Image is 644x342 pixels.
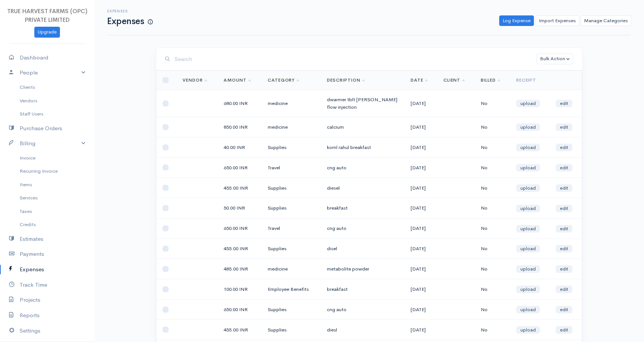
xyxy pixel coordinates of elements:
a: edit [556,164,572,172]
td: koml rahul breakfast [321,137,405,158]
td: cng auto [321,299,405,320]
td: [DATE] [405,158,437,178]
a: upload [516,184,540,192]
td: [DATE] [405,239,437,259]
td: diesl [321,320,405,340]
a: upload [516,164,540,172]
td: diesel [321,178,405,198]
td: Supplies [262,178,321,198]
td: [DATE] [405,320,437,340]
td: 650.00 INR [218,158,262,178]
th: Receipt [510,71,550,90]
td: 485.00 INR [218,259,262,279]
td: 50.00 INR [218,198,262,218]
td: dwarmer tblt [PERSON_NAME] flow injection [321,90,405,117]
td: cng auto [321,158,405,178]
td: breakfast [321,198,405,218]
td: [DATE] [405,279,437,299]
td: No [475,158,510,178]
a: edit [556,205,572,212]
a: upload [516,326,540,334]
td: 455.00 INR [218,320,262,340]
a: upload [516,225,540,233]
a: Description [327,77,365,83]
td: No [475,178,510,198]
a: upload [516,100,540,107]
a: edit [556,100,572,107]
td: [DATE] [405,137,437,158]
a: edit [556,225,572,233]
td: No [475,299,510,320]
td: 40.00 INR [218,137,262,158]
a: edit [556,123,572,131]
input: Search [175,52,537,67]
a: Log Expense [499,15,534,26]
span: TRUE HARVEST FARMS (OPC) PRIVATE LIMITED [7,8,87,23]
td: Travel [262,218,321,239]
td: 650.00 INR [218,299,262,320]
td: [DATE] [405,259,437,279]
button: Bulk Action [537,53,573,64]
td: No [475,90,510,117]
td: [DATE] [405,90,437,117]
td: [DATE] [405,178,437,198]
td: No [475,117,510,137]
td: No [475,239,510,259]
td: No [475,137,510,158]
a: edit [556,265,572,273]
span: How to log your Expenses? [148,19,153,25]
a: edit [556,306,572,313]
td: 100.00 INR [218,279,262,299]
a: upload [516,123,540,131]
td: No [475,198,510,218]
td: Supplies [262,137,321,158]
td: breakfast [321,279,405,299]
td: Travel [262,158,321,178]
a: Client [443,77,465,83]
td: No [475,279,510,299]
td: No [475,259,510,279]
a: upload [516,144,540,151]
td: 650.00 INR [218,218,262,239]
a: upload [516,306,540,313]
a: Upgrade [34,27,60,38]
td: No [475,218,510,239]
td: No [475,320,510,340]
td: Supplies [262,299,321,320]
a: Manage Categories [581,15,631,26]
td: medicine [262,259,321,279]
a: Category [268,77,300,83]
td: [DATE] [405,299,437,320]
a: edit [556,326,572,334]
a: edit [556,286,572,293]
a: Amount [224,77,251,83]
td: [DATE] [405,198,437,218]
a: Import Expenses [535,15,579,26]
td: 680.00 INR [218,90,262,117]
td: medicine [262,117,321,137]
a: upload [516,265,540,273]
a: Vendor [182,77,207,83]
td: 455.00 INR [218,178,262,198]
a: upload [516,245,540,252]
h1: Expenses [107,17,153,26]
td: disel [321,239,405,259]
a: Billed [481,77,500,83]
td: Supplies [262,239,321,259]
td: medicine [262,90,321,117]
td: cng auto [321,218,405,239]
a: edit [556,144,572,151]
td: [DATE] [405,117,437,137]
td: Supplies [262,198,321,218]
td: metabolite powder [321,259,405,279]
a: edit [556,184,572,192]
td: calcium [321,117,405,137]
a: upload [516,205,540,212]
a: edit [556,245,572,252]
a: Date [411,77,428,83]
a: upload [516,286,540,293]
h6: Expenses [107,9,153,13]
td: [DATE] [405,218,437,239]
td: 455.00 INR [218,239,262,259]
td: 850.00 INR [218,117,262,137]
